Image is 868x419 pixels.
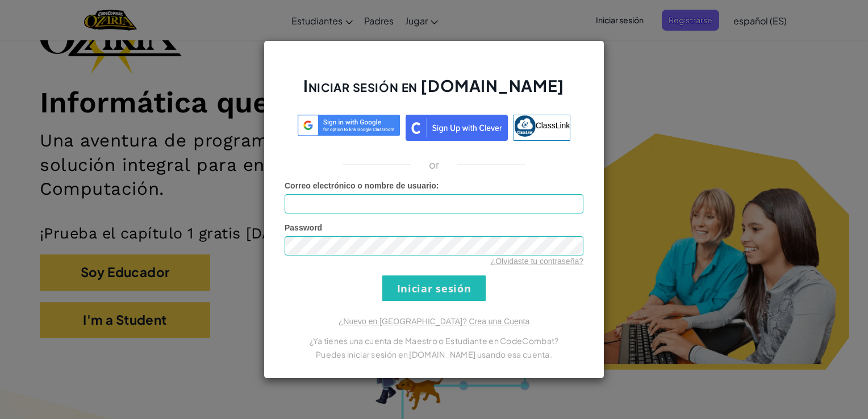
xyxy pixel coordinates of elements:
[285,180,439,191] label: :
[285,75,583,108] h2: Iniciar sesión en [DOMAIN_NAME]
[429,158,440,171] p: or
[382,275,486,301] input: Iniciar sesión
[339,317,529,326] a: ¿Nuevo en [GEOGRAPHIC_DATA]? Crea una Cuenta
[285,347,583,361] p: Puedes iniciar sesión en [DOMAIN_NAME] usando esa cuenta.
[536,121,570,130] span: ClassLink
[285,181,436,190] span: Correo electrónico o nombre de usuario
[298,115,400,136] img: log-in-google-sso.svg
[491,257,583,266] a: ¿Olvidaste tu contraseña?
[406,115,508,141] img: clever_sso_button@2x.png
[285,223,322,232] span: Password
[514,115,536,137] img: classlink-logo-small.png
[285,334,583,347] p: ¿Ya tienes una cuenta de Maestro o Estudiante en CodeCombat?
